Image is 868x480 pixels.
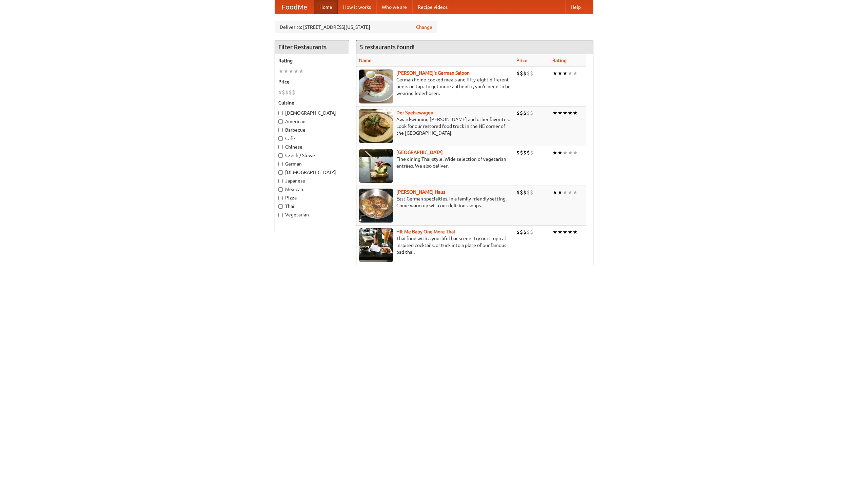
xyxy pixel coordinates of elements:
li: $ [530,109,533,117]
li: $ [516,109,520,117]
input: Chinese [278,145,283,149]
li: ★ [283,68,289,75]
li: $ [278,89,282,96]
p: East German specialties, in a family-friendly setting. Come warm up with our delicious soups. [359,195,511,209]
label: Chinese [278,143,346,150]
input: Mexican [278,187,283,192]
a: Change [416,24,432,31]
li: $ [523,149,527,156]
img: kohlhaus.jpg [359,189,393,223]
img: speisewagen.jpg [359,109,393,143]
li: $ [520,70,523,77]
p: Award-winning [PERSON_NAME] and other favorites. Look for our restored food truck in the NE corne... [359,116,511,136]
div: Deliver to: [STREET_ADDRESS][US_STATE] [275,21,437,33]
input: Pizza [278,196,283,200]
input: Cafe [278,136,283,141]
li: ★ [557,189,563,196]
label: Czech / Slovak [278,152,346,159]
li: $ [285,89,289,96]
label: Mexican [278,186,346,193]
p: Fine dining Thai-style. Wide selection of vegetarian entrées. We also deliver. [359,156,511,169]
li: $ [527,149,530,156]
li: ★ [568,70,573,77]
li: ★ [563,109,568,117]
b: Hit Me Baby One More Thai [396,229,455,234]
label: [DEMOGRAPHIC_DATA] [278,169,346,176]
h5: Price [278,78,346,85]
li: $ [520,228,523,236]
input: Barbecue [278,128,283,132]
h5: Cuisine [278,99,346,106]
input: Thai [278,204,283,209]
label: American [278,118,346,125]
li: ★ [552,70,557,77]
li: $ [523,109,527,117]
li: ★ [573,189,578,196]
a: FoodMe [275,0,314,14]
li: $ [530,189,533,196]
label: Thai [278,203,346,210]
li: ★ [278,68,283,75]
li: ★ [563,189,568,196]
li: ★ [557,149,563,156]
b: Der Speisewagen [396,110,433,115]
li: ★ [563,70,568,77]
li: $ [527,228,530,236]
ng-pluralize: 5 restaurants found! [360,44,415,50]
li: ★ [573,109,578,117]
li: $ [516,149,520,156]
li: ★ [568,149,573,156]
li: $ [527,109,530,117]
h4: Filter Restaurants [275,40,349,54]
li: ★ [573,149,578,156]
a: How it works [338,0,376,14]
li: ★ [552,189,557,196]
label: Barbecue [278,127,346,133]
li: ★ [573,70,578,77]
li: $ [516,228,520,236]
input: Japanese [278,179,283,183]
input: [DEMOGRAPHIC_DATA] [278,111,283,115]
li: ★ [568,109,573,117]
li: $ [516,189,520,196]
li: $ [520,189,523,196]
li: ★ [568,189,573,196]
li: $ [523,228,527,236]
a: Recipe videos [412,0,453,14]
li: ★ [552,228,557,236]
li: $ [523,70,527,77]
label: Vegetarian [278,211,346,218]
img: babythai.jpg [359,228,393,262]
li: ★ [294,68,299,75]
input: Czech / Slovak [278,153,283,158]
a: [GEOGRAPHIC_DATA] [396,150,443,155]
a: Rating [552,58,567,63]
li: $ [530,70,533,77]
li: $ [516,70,520,77]
a: Home [314,0,338,14]
input: Vegetarian [278,213,283,217]
a: Name [359,58,372,63]
li: $ [530,149,533,156]
p: Thai food with a youthful bar scene. Try our tropical inspired cocktails, or tuck into a plate of... [359,235,511,255]
label: Pizza [278,194,346,201]
li: ★ [557,228,563,236]
li: ★ [557,109,563,117]
p: German home-cooked meals and fifty-eight different beers on tap. To get more authentic, you'd nee... [359,76,511,97]
a: Who we are [376,0,412,14]
li: $ [282,89,285,96]
a: [PERSON_NAME]'s German Saloon [396,70,470,76]
a: [PERSON_NAME] Haus [396,189,445,195]
a: Price [516,58,528,63]
li: ★ [568,228,573,236]
li: ★ [552,149,557,156]
li: ★ [563,149,568,156]
li: $ [523,189,527,196]
li: ★ [563,228,568,236]
img: esthers.jpg [359,70,393,103]
li: ★ [573,228,578,236]
h5: Rating [278,57,346,64]
input: [DEMOGRAPHIC_DATA] [278,170,283,175]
